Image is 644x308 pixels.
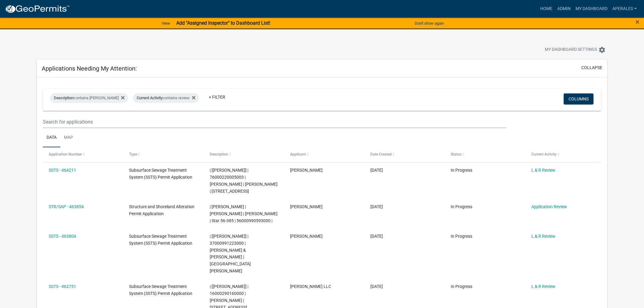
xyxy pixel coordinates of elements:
[49,234,76,239] a: SSTS - 463804
[133,93,199,103] div: contains review
[204,147,284,162] datatable-header-cell: Description
[370,284,383,289] span: 08/12/2025
[610,3,639,15] a: aperales
[451,284,472,289] span: In Progress
[159,18,173,28] a: View
[451,234,472,239] span: In Progress
[581,65,602,71] button: collapse
[525,147,606,162] datatable-header-cell: Current Activity
[370,168,383,173] span: 08/15/2025
[531,234,555,239] a: L & R Review
[123,147,204,162] datatable-header-cell: Type
[540,44,611,56] button: My Dashboard Settingssettings
[54,96,74,100] span: Description
[290,168,323,173] span: Scott M Ellingson
[210,152,228,156] span: Description
[43,128,60,148] a: Data
[290,204,323,209] span: Daniel Lee Trottier
[176,20,270,26] strong: Add "Assigned Inspector" to Dashboard List!
[43,116,507,128] input: Search for applications
[210,204,278,223] span: | Andrea Perales | DANIEL L TROTTIER | KATHI R TROTTIER | Star 56-385 | 56000990593000 |
[49,168,76,173] a: SSTS - 464211
[42,65,137,72] h5: Applications Needing My Attention:
[60,128,77,148] a: Map
[555,3,573,15] a: Admin
[129,204,194,216] span: Structure and Shoreland Alteration Permit Application
[129,284,192,296] span: Subsurface Sewage Treatment System (SSTS) Permit Application
[49,284,76,289] a: SSTS - 462751
[545,46,597,54] span: My Dashboard Settings
[451,152,461,156] span: Status
[290,284,331,289] span: Roisum LLC
[531,152,557,156] span: Current Activity
[137,96,163,100] span: Current Activity
[210,234,251,273] span: | [Andrea Perales] | 37000991223000 | SHELBY A MURPHY & ARRICK OLSON | 42183 MATSON POINT RD
[49,204,84,209] a: STR/SAP - 463854
[451,204,472,209] span: In Progress
[129,152,137,156] span: Type
[573,3,610,15] a: My Dashboard
[290,234,323,239] span: Bill Schueller
[129,234,192,246] span: Subsurface Sewage Treatment System (SSTS) Permit Application
[210,168,278,193] span: | [Andrea Perales] | 76000220005003 | TERESA JUGOVICH | THOMAS JUGOVICH | 1201 BROADWAY N
[49,152,82,156] span: Application Number
[538,3,555,15] a: Home
[365,147,445,162] datatable-header-cell: Date Created
[370,152,392,156] span: Date Created
[598,46,606,54] i: settings
[445,147,525,162] datatable-header-cell: Status
[635,18,639,26] span: ×
[412,18,446,28] button: Don't show again
[370,234,383,239] span: 08/14/2025
[635,18,639,26] button: Close
[564,93,593,104] button: Columns
[43,147,123,162] datatable-header-cell: Application Number
[531,204,567,209] a: Application Review
[451,168,472,173] span: In Progress
[129,168,192,180] span: Subsurface Sewage Treatment System (SSTS) Permit Application
[531,168,555,173] a: L & R Review
[50,93,128,103] div: contains [PERSON_NAME]
[284,147,365,162] datatable-header-cell: Applicant
[204,92,230,103] a: + Filter
[531,284,555,289] a: L & R Review
[290,152,306,156] span: Applicant
[370,204,383,209] span: 08/14/2025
